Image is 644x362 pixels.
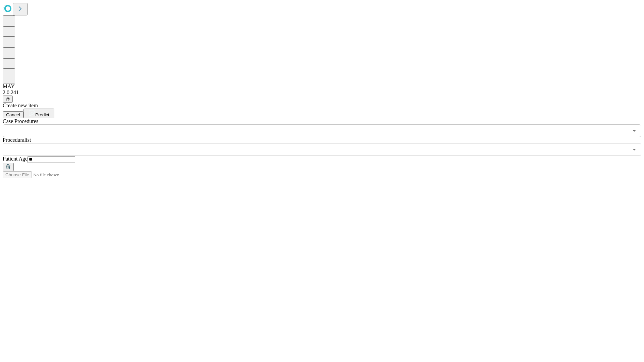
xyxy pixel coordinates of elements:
span: Create new item [3,103,38,108]
span: Scheduled Procedure [3,118,38,124]
span: Predict [35,112,49,117]
span: Patient Age [3,156,28,162]
span: Cancel [6,112,20,117]
span: @ [5,97,10,102]
button: Open [630,126,639,135]
div: MAY [3,83,641,89]
button: Open [630,145,639,154]
button: Cancel [3,111,23,118]
button: Predict [23,109,54,118]
span: Proceduralist [3,137,31,143]
button: @ [3,96,13,103]
div: 2.0.241 [3,89,641,96]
